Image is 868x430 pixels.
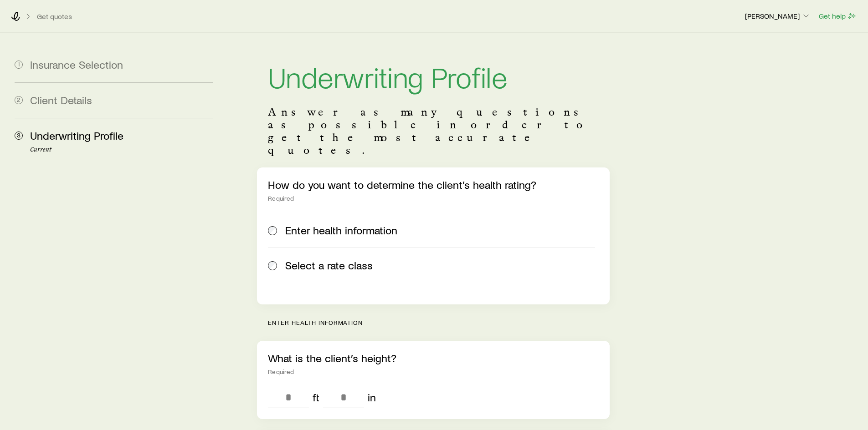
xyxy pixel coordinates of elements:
[745,11,811,22] button: [PERSON_NAME]
[268,226,277,235] input: Enter health information
[268,319,609,326] p: Enter health information
[818,11,857,21] button: Get help
[285,224,397,237] span: Enter health information
[36,12,72,21] button: Get quotes
[15,61,23,69] span: 1
[15,96,23,104] span: 2
[268,352,598,364] p: What is the client’s height?
[745,11,811,20] p: [PERSON_NAME]
[30,146,213,153] p: Current
[30,58,123,71] span: Insurance Selection
[30,93,92,106] span: Client Details
[30,129,123,142] span: Underwriting Profile
[268,178,598,191] p: How do you want to determine the client’s health rating?
[15,132,23,140] span: 3
[268,195,598,202] div: Required
[268,368,598,375] div: Required
[285,259,373,272] span: Select a rate class
[268,62,598,91] h1: Underwriting Profile
[368,391,376,404] div: in
[268,106,598,157] p: Answer as many questions as possible in order to get the most accurate quotes.
[313,391,319,404] div: ft
[268,261,277,270] input: Select a rate class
